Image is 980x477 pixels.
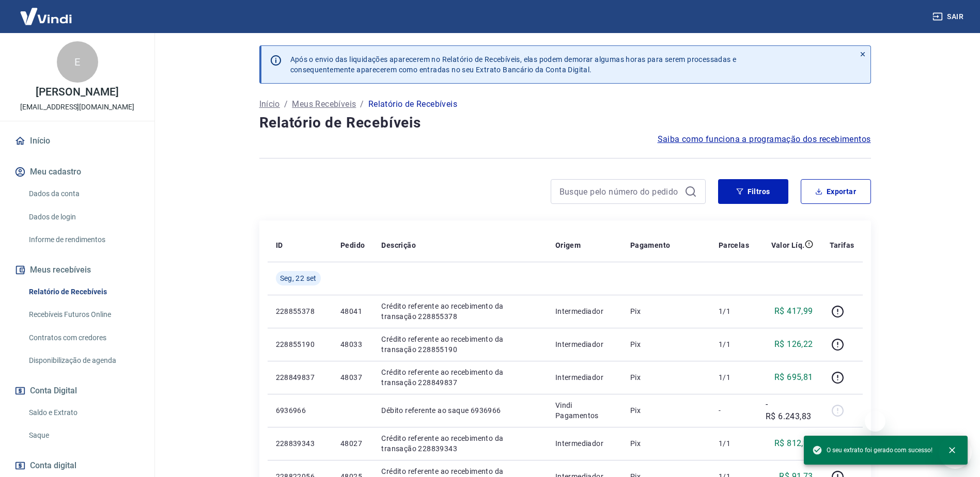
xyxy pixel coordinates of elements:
[25,425,142,446] a: Saque
[555,240,581,250] p: Origem
[259,113,871,133] h4: Relatório de Recebíveis
[381,367,538,388] p: Crédito referente ao recebimento da transação 228849837
[658,133,871,146] a: Saiba como funciona a programação dos recebimentos
[276,405,324,416] p: 6936966
[25,304,142,325] a: Recebíveis Futuros Online
[719,240,749,250] p: Parcelas
[57,41,98,83] div: E
[719,438,749,449] p: 1/1
[290,54,737,75] p: Após o envio das liquidações aparecerem no Relatório de Recebíveis, elas podem demorar algumas ho...
[381,433,538,454] p: Crédito referente ao recebimento da transação 228839343
[25,281,142,303] a: Relatório de Recebíveis
[381,301,538,322] p: Crédito referente ao recebimento da transação 228855378
[25,327,142,348] a: Contratos com credores
[340,372,365,383] p: 48037
[630,306,702,316] p: Pix
[555,400,614,421] p: Vindi Pagamentos
[259,98,280,110] a: Início
[555,372,614,383] p: Intermediador
[559,184,680,199] input: Busque pelo número do pedido
[555,438,614,449] p: Intermediador
[939,436,972,469] iframe: Botão para abrir a janela de mensagens
[12,161,142,183] button: Meu cadastro
[381,405,538,416] p: Débito referente ao saque 6936966
[630,372,702,383] p: Pix
[25,402,142,423] a: Saldo e Extrato
[774,338,813,351] p: R$ 126,22
[280,273,317,283] span: Seg, 22 set
[381,334,538,355] p: Crédito referente ao recebimento da transação 228855190
[30,458,76,473] span: Conta digital
[20,102,134,113] p: [EMAIL_ADDRESS][DOMAIN_NAME]
[830,240,854,250] p: Tarifas
[276,240,283,250] p: ID
[284,98,288,110] p: /
[719,372,749,383] p: 1/1
[12,130,142,152] a: Início
[12,454,142,477] a: Conta digital
[630,240,671,250] p: Pagamento
[766,398,813,423] p: -R$ 6.243,83
[276,306,324,316] p: 228855378
[292,98,356,110] a: Meus Recebíveis
[774,437,813,450] p: R$ 812,21
[930,7,968,26] button: Sair
[719,405,749,416] p: -
[340,240,365,250] p: Pedido
[25,206,142,228] a: Dados de login
[812,445,932,455] span: O seu extrato foi gerado com sucesso!
[381,240,416,250] p: Descrição
[25,229,142,250] a: Informe de rendimentos
[865,411,885,432] iframe: Fechar mensagem
[719,339,749,349] p: 1/1
[340,306,365,316] p: 48041
[771,240,805,250] p: Valor Líq.
[630,339,702,349] p: Pix
[25,350,142,371] a: Disponibilização de agenda
[555,306,614,316] p: Intermediador
[801,179,871,204] button: Exportar
[276,438,324,449] p: 228839343
[36,87,118,98] p: [PERSON_NAME]
[360,98,364,110] p: /
[774,371,813,384] p: R$ 695,81
[774,305,813,317] p: R$ 417,99
[718,179,788,204] button: Filtros
[276,339,324,349] p: 228855190
[25,183,142,204] a: Dados da conta
[630,405,702,416] p: Pix
[630,438,702,449] p: Pix
[719,306,749,316] p: 1/1
[340,339,365,349] p: 48033
[12,1,80,32] img: Vindi
[12,259,142,281] button: Meus recebíveis
[340,438,365,449] p: 48027
[555,339,614,349] p: Intermediador
[12,379,142,402] button: Conta Digital
[276,372,324,383] p: 228849837
[368,98,457,110] p: Relatório de Recebíveis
